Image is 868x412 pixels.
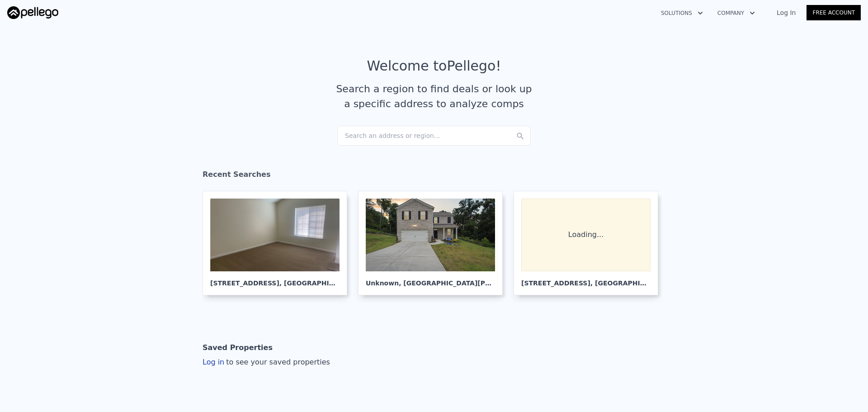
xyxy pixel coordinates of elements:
div: Welcome to Pellego ! [367,58,501,74]
span: to see your saved properties [224,358,330,366]
div: Unknown , [GEOGRAPHIC_DATA][PERSON_NAME] [366,271,495,288]
div: Recent Searches [203,162,665,191]
a: Log In [766,8,807,17]
a: [STREET_ADDRESS], [GEOGRAPHIC_DATA] [203,191,354,295]
div: [STREET_ADDRESS] , [GEOGRAPHIC_DATA] [210,271,340,288]
button: Solutions [654,5,710,21]
a: Unknown, [GEOGRAPHIC_DATA][PERSON_NAME] [358,191,510,295]
div: Search a region to find deals or look up a specific address to analyze comps [333,81,535,111]
button: Company [710,5,762,21]
div: Loading... [521,199,651,271]
a: Free Account [807,5,861,20]
div: Log in [203,357,330,368]
img: Pellego [7,6,58,19]
div: [STREET_ADDRESS] , [GEOGRAPHIC_DATA] [521,271,651,288]
a: Loading... [STREET_ADDRESS], [GEOGRAPHIC_DATA] [514,191,665,295]
div: Search an address or region... [337,126,531,146]
div: Saved Properties [203,339,273,357]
